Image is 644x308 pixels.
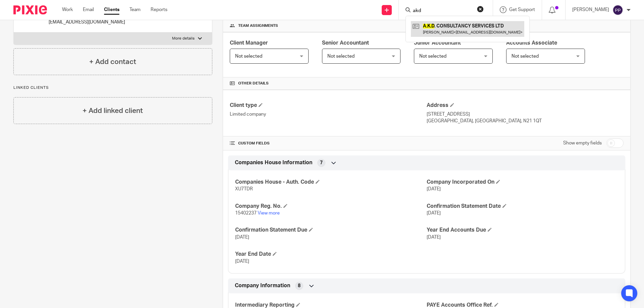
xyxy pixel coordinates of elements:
span: Team assignments [238,23,278,28]
h4: Confirmation Statement Due [235,227,427,234]
span: 8 [298,283,301,289]
h4: Year End Accounts Due [427,227,618,234]
a: Email [83,6,94,13]
span: Not selected [512,54,539,59]
span: Not selected [327,54,355,59]
span: [DATE] [427,235,441,240]
span: Company Information [235,282,290,289]
span: [DATE] [427,211,441,215]
h4: Year End Date [235,251,427,258]
span: XU7TDR [235,187,253,191]
span: [DATE] [235,259,249,264]
a: Clients [104,6,119,13]
p: Limited company [230,111,427,118]
a: Team [129,6,141,13]
button: Clear [477,6,484,12]
p: More details [172,36,195,41]
input: Search [412,8,473,14]
span: Not selected [419,54,446,59]
label: Show empty fields [563,140,602,146]
a: Reports [151,6,167,13]
span: Accounts Associate [506,40,557,46]
span: Client Manager [230,40,268,46]
h4: + Add contact [89,57,136,67]
span: Not selected [235,54,262,59]
p: Linked clients [13,85,212,90]
span: Get Support [509,7,535,12]
span: Senior Accountant [322,40,369,46]
h4: Client type [230,102,427,109]
h4: Confirmation Statement Date [427,203,618,210]
img: Pixie [13,5,47,14]
span: Junior Accountant [414,40,461,46]
img: svg%3E [612,5,623,15]
p: [GEOGRAPHIC_DATA], [GEOGRAPHIC_DATA], N21 1QT [427,118,624,124]
span: 15402237 [235,211,257,215]
span: Companies House Information [235,159,312,166]
h4: Company Incorporated On [427,179,618,186]
p: [STREET_ADDRESS] [427,111,624,118]
span: [DATE] [235,235,249,240]
a: Work [62,6,73,13]
p: [PERSON_NAME] [572,6,609,13]
h4: + Add linked client [83,106,143,116]
h4: Address [427,102,624,109]
a: View more [258,211,280,215]
p: [EMAIL_ADDRESS][DOMAIN_NAME] [49,19,125,25]
span: [DATE] [427,187,441,191]
span: 7 [320,160,323,166]
span: Other details [238,81,269,86]
h4: CUSTOM FIELDS [230,141,427,146]
h4: Company Reg. No. [235,203,427,210]
h4: Companies House - Auth. Code [235,179,427,186]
